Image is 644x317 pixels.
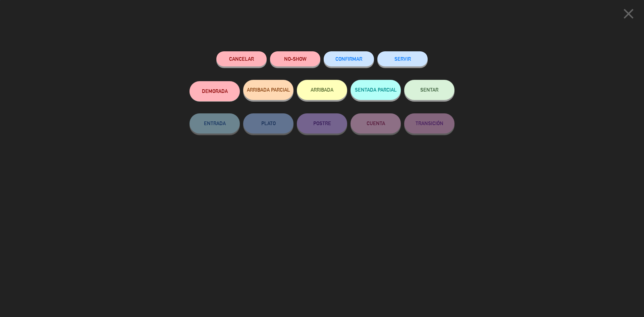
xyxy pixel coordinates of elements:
[351,80,401,100] button: SENTADA PARCIAL
[420,87,438,93] span: SENTAR
[216,51,267,66] button: Cancelar
[270,51,320,66] button: NO-SHOW
[243,113,293,134] button: PLATO
[324,51,374,66] button: CONFIRMAR
[404,113,454,134] button: TRANSICIÓN
[620,5,637,22] i: close
[351,113,401,134] button: CUENTA
[618,5,639,25] button: close
[190,113,240,134] button: ENTRADA
[247,87,290,93] span: ARRIBADA PARCIAL
[404,80,454,100] button: SENTAR
[335,56,362,62] span: CONFIRMAR
[243,80,293,100] button: ARRIBADA PARCIAL
[190,81,240,101] button: DEMORADA
[377,51,428,66] button: SERVIR
[297,113,347,134] button: POSTRE
[297,80,347,100] button: ARRIBADA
